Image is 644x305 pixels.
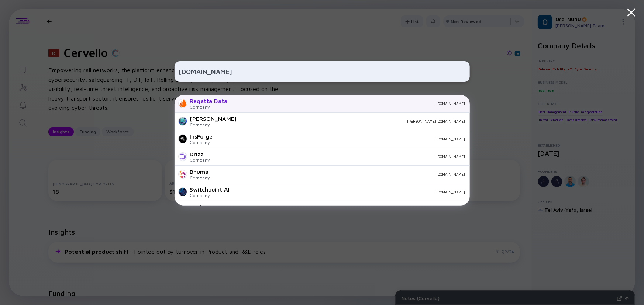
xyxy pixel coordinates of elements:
[190,204,224,210] div: Docbot Labs
[179,65,465,78] input: Search Company or Investor...
[243,119,465,123] div: [PERSON_NAME][DOMAIN_NAME]
[190,168,210,175] div: Bhuma
[190,104,228,110] div: Company
[190,186,230,193] div: Switchpoint AI
[190,122,237,127] div: Company
[190,140,213,145] div: Company
[190,133,213,140] div: InsForge
[190,98,228,104] div: Regatta Data
[216,154,465,159] div: [DOMAIN_NAME]
[190,151,210,157] div: Drizz
[190,193,230,198] div: Company
[219,137,465,141] div: [DOMAIN_NAME]
[190,175,210,180] div: Company
[236,190,465,194] div: [DOMAIN_NAME]
[190,157,210,163] div: Company
[234,101,465,106] div: [DOMAIN_NAME]
[216,172,465,176] div: [DOMAIN_NAME]
[190,115,237,122] div: [PERSON_NAME]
